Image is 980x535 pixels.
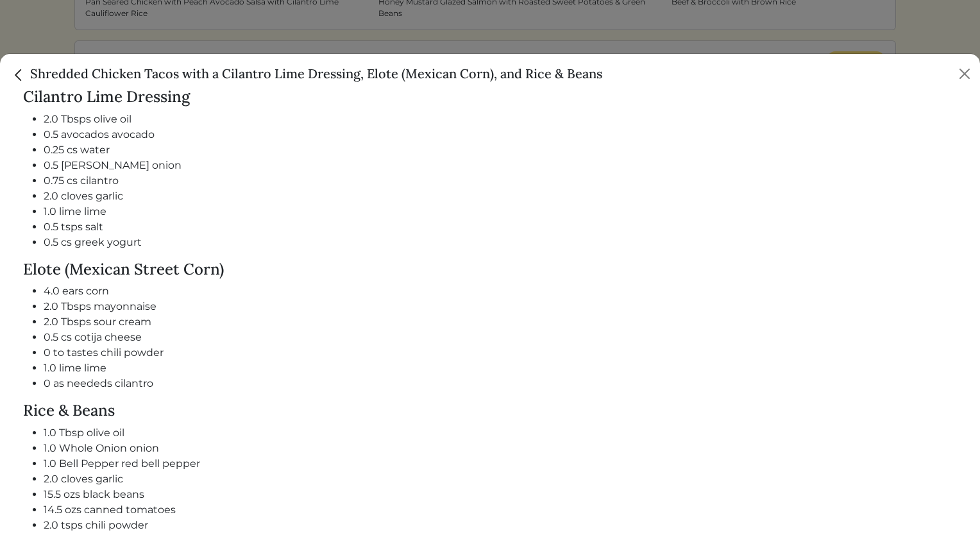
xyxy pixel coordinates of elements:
li: 0.5 [PERSON_NAME] onion [44,158,957,173]
h5: Shredded Chicken Tacos with a Cilantro Lime Dressing, Elote (Mexican Corn), and Rice & Beans [10,64,602,83]
button: Close [954,64,975,84]
li: 0.5 cs cotija cheese [44,330,957,345]
li: 2.0 Tbsps sour cream [44,314,957,330]
li: 0.5 avocados avocado [44,127,957,142]
li: 2.0 cloves garlic [44,189,957,204]
li: 1.0 lime lime [44,204,957,219]
h4: Elote (Mexican Street Corn) [23,260,957,279]
li: 0 as neededs cilantro [44,376,957,391]
li: 0.5 tsps salt [44,219,957,235]
li: 0.5 cs greek yogurt [44,235,957,250]
li: 0.75 cs cilantro [44,173,957,189]
li: 0.25 cs water [44,142,957,158]
li: 1.0 Tbsp olive oil [44,425,957,441]
li: 1.0 lime lime [44,361,957,376]
h4: Rice & Beans [23,402,957,420]
li: 1.0 Whole Onion onion [44,441,957,456]
li: 1.0 Bell Pepper red bell pepper [44,456,957,471]
li: 0 to tastes chili powder [44,345,957,361]
img: back_caret-0738dc900bf9763b5e5a40894073b948e17d9601fd527fca9689b06ce300169f.svg [10,67,27,83]
li: 15.5 ozs black beans [44,487,957,502]
li: 2.0 cloves garlic [44,471,957,487]
h4: Cilantro Lime Dressing [23,88,957,106]
li: 2.0 tsps chili powder [44,518,957,533]
li: 2.0 Tbsps mayonnaise [44,299,957,314]
li: 14.5 ozs canned tomatoes [44,502,957,518]
li: 4.0 ears corn [44,284,957,299]
a: Close [10,65,30,81]
li: 2.0 Tbsps olive oil [44,112,957,127]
